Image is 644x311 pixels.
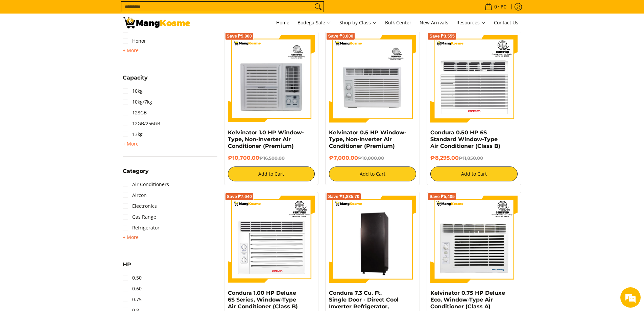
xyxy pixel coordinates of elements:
a: 128GB [123,107,147,118]
a: 10kg [123,86,143,96]
a: Refrigerator [123,222,160,233]
img: kelvinator-.5hp-window-type-airconditioner-full-view-mang-kosme [329,35,416,123]
a: Shop by Class [336,14,380,32]
h6: ₱8,295.00 [430,155,518,161]
span: Save ₱5,800 [227,34,252,38]
button: Search [313,2,324,12]
span: Capacity [123,75,148,81]
img: All Products - Home Appliances Warehouse Sale l Mang Kosme [123,17,190,28]
h6: ₱7,000.00 [329,155,416,161]
summary: Open [123,46,139,54]
a: Resources [453,14,489,32]
a: Kelvinator 0.75 HP Deluxe Eco, Window-Type Air Conditioner (Class A) [430,290,505,310]
del: ₱11,850.00 [459,155,483,161]
a: Kelvinator 1.0 HP Window-Type, Non-Inverter Air Conditioner (Premium) [228,129,304,149]
span: Bodega Sale [297,19,331,27]
a: Bodega Sale [294,14,335,32]
img: Condura 1.00 HP Deluxe 6S Series, Window-Type Air Conditioner (Class B) [228,196,315,283]
a: 12GB/256GB [123,118,160,129]
a: Aircon [123,190,147,201]
summary: Open [123,75,148,86]
span: Home [276,19,289,26]
a: 0.60 [123,283,142,294]
a: Honor [123,36,146,46]
summary: Open [123,140,139,148]
span: Resources [456,19,486,27]
span: Save ₱1,835.70 [328,195,359,199]
span: + More [123,48,139,53]
span: Bulk Center [385,19,411,26]
a: 13kg [123,129,143,140]
span: + More [123,235,139,240]
img: Kelvinator 0.75 HP Deluxe Eco, Window-Type Air Conditioner (Class A) [430,196,518,283]
span: Save ₱3,000 [328,34,353,38]
h6: ₱10,700.00 [228,155,315,161]
a: Air Conditioners [123,179,169,190]
a: Kelvinator 0.5 HP Window-Type, Non-Inverter Air Conditioner (Premium) [329,129,406,149]
span: Contact Us [494,19,518,26]
span: Save ₱7,640 [227,195,252,199]
a: Condura 0.50 HP 6S Standard Window-Type Air Conditioner (Class B) [430,129,500,149]
span: Save ₱3,555 [429,34,455,38]
a: Contact Us [491,14,522,32]
a: New Arrivals [416,14,452,32]
a: Home [273,14,293,32]
a: Condura 1.00 HP Deluxe 6S Series, Window-Type Air Conditioner (Class B) [228,290,298,310]
span: ₱0 [500,4,507,9]
button: Add to Cart [329,166,416,181]
span: Category [123,169,149,174]
nav: Main Menu [197,14,522,32]
button: Add to Cart [228,166,315,181]
summary: Open [123,233,139,241]
button: Add to Cart [430,166,518,181]
img: condura-wrac-6s-premium-mang-kosme [430,35,518,123]
del: ₱10,000.00 [358,155,384,161]
a: Electronics [123,201,157,212]
span: New Arrivals [420,19,448,26]
a: 0.50 [123,272,142,283]
a: Gas Range [123,212,156,222]
a: Bulk Center [382,14,415,32]
a: 0.75 [123,294,142,305]
span: Save ₱5,405 [429,195,455,199]
span: + More [123,141,139,147]
span: • [483,3,508,10]
span: HP [123,262,131,267]
summary: Open [123,262,131,272]
img: Kelvinator 1.0 HP Window-Type, Non-Inverter Air Conditioner (Premium) [228,35,315,123]
summary: Open [123,169,149,179]
span: Shop by Class [339,19,377,27]
img: Condura 7.3 Cu. Ft. Single Door - Direct Cool Inverter Refrigerator, CSD700SAi (Class A) [329,197,416,282]
a: 10kg/7kg [123,96,152,107]
span: 0 [493,4,498,9]
del: ₱16,500.00 [259,155,285,161]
